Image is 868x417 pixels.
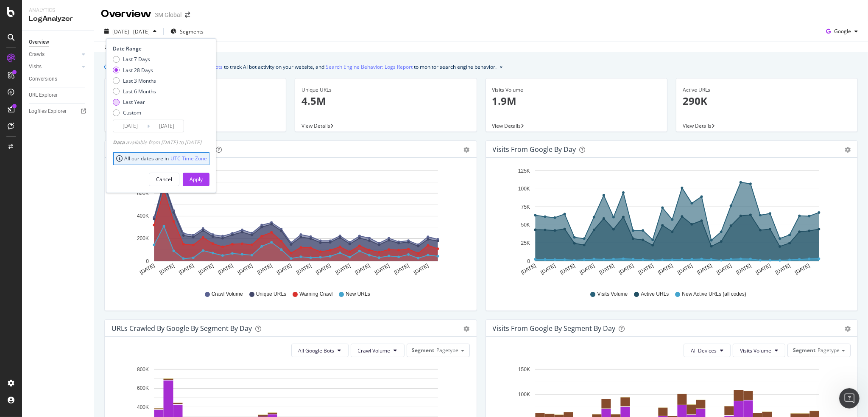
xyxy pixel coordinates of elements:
text: [DATE] [413,263,430,276]
span: Crawl Volume [358,347,391,354]
div: Visits Volume [492,86,661,94]
div: Date Range [113,45,207,52]
a: Overview [29,38,88,47]
text: 50K [521,222,530,228]
span: Pagetype [818,347,840,354]
text: [DATE] [237,263,254,276]
div: Active URLs [683,86,851,94]
span: Active URLs [641,291,669,298]
text: 0 [146,258,149,264]
button: Cancel [149,173,179,186]
a: Visits [29,62,79,71]
text: [DATE] [354,263,371,276]
span: All Devices [691,347,717,354]
div: Visits [29,62,42,71]
text: [DATE] [696,263,713,276]
input: End Date [150,120,184,132]
text: [DATE] [676,263,693,276]
a: Search Engine Behavior: Logs Report [326,62,413,71]
span: New URLs [346,291,370,298]
div: Last 3 Months [113,77,156,84]
span: View Details [301,122,330,129]
svg: A chart. [112,165,466,283]
div: info banner [104,62,858,71]
text: [DATE] [539,263,556,276]
div: gear [464,147,470,153]
div: Last 7 Days [113,56,156,63]
text: [DATE] [774,263,791,276]
div: URLs Crawled by Google By Segment By Day [112,324,252,333]
a: Crawls [29,50,79,59]
text: 75K [521,204,530,210]
text: 800K [137,367,149,372]
button: Google [823,25,861,38]
div: All our dates are in [116,155,207,162]
div: Analytics [29,7,87,14]
div: Last 6 Months [123,88,156,95]
div: 3M Global [155,11,181,19]
div: Last 3 Months [123,77,156,84]
div: Overview [29,38,49,47]
span: Segment [793,347,815,354]
button: All Google Bots [291,344,349,357]
div: Last update [104,43,151,51]
span: Segment [412,347,435,354]
span: Google [834,28,851,35]
p: 4.5M [301,94,470,108]
div: Last 28 Days [113,67,156,74]
div: Crawls [29,50,45,59]
div: gear [845,147,851,153]
div: Visits from Google By Segment By Day [493,324,616,333]
button: All Devices [684,344,731,357]
div: Overview [101,7,151,21]
button: Apply [183,173,209,186]
div: URL Explorer [29,91,58,100]
button: Visits Volume [733,344,785,357]
span: Unique URLs [256,291,286,298]
span: New Active URLs (all codes) [682,291,746,298]
text: [DATE] [657,263,674,276]
div: Logfiles Explorer [29,107,67,116]
span: [DATE] - [DATE] [112,28,150,35]
text: 150K [518,367,530,372]
text: 125K [518,168,530,174]
div: Last 7 Days [123,56,150,63]
text: [DATE] [393,263,410,276]
text: [DATE] [198,263,215,276]
div: LogAnalyzer [29,14,87,24]
div: Visits from Google by day [493,145,576,154]
span: Data [113,139,126,146]
text: [DATE] [178,263,195,276]
div: Unique URLs [301,86,470,94]
text: [DATE] [159,263,176,276]
svg: A chart. [493,165,848,283]
text: [DATE] [598,263,615,276]
span: View Details [683,122,712,129]
text: 400K [137,404,149,410]
div: Cancel [156,176,172,183]
text: 0 [527,258,530,264]
text: 25K [521,240,530,246]
div: We introduced 2 new report templates: to track AI bot activity on your website, and to monitor se... [113,62,497,71]
span: Warning Crawl [299,291,332,298]
a: UTC Time Zone [170,155,207,162]
text: [DATE] [794,263,811,276]
p: 1.9M [492,94,661,108]
p: 290K [683,94,851,108]
div: Last Year [113,98,156,106]
text: [DATE] [295,263,312,276]
button: Segments [167,25,207,38]
input: Start Date [113,120,147,132]
div: Apply [190,176,203,183]
text: [DATE] [559,263,576,276]
a: Logfiles Explorer [29,107,88,116]
a: Conversions [29,75,88,84]
div: Conversions [29,75,57,84]
text: [DATE] [520,263,537,276]
text: [DATE] [715,263,732,276]
text: [DATE] [139,263,156,276]
iframe: Intercom live chat [839,388,860,409]
span: View Details [492,122,521,129]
